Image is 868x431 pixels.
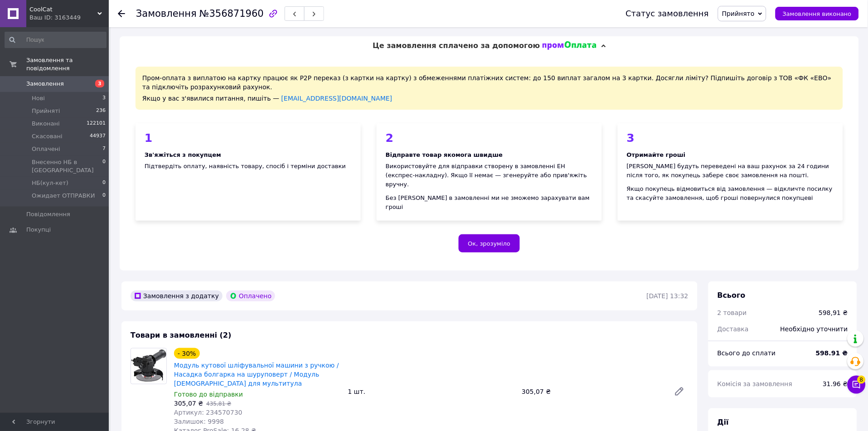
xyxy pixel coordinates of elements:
a: Редагувати [670,383,689,401]
div: 1 [145,132,352,144]
button: Ок, зрозуміло [459,234,520,252]
span: Товари в замовленні (2) [131,331,232,339]
span: CoolCat [29,5,97,14]
span: Артикул: 234570730 [174,409,242,416]
div: 1 шт. [344,385,519,398]
span: 3 [95,80,104,87]
span: 8 [858,376,866,384]
button: Чат з покупцем8 [848,376,866,394]
span: Дії [718,418,729,426]
span: 122101 [87,120,106,128]
span: Виконані [32,120,60,128]
span: Повідомлення [26,210,70,218]
span: Замовлення [26,80,64,88]
div: Повернутися назад [118,9,125,18]
span: Доставка [718,325,749,333]
span: 435,81 ₴ [206,401,231,407]
button: Замовлення виконано [776,7,859,20]
span: Скасовані [32,132,63,140]
div: - 30% [174,348,200,359]
span: 0 [102,192,106,200]
a: [EMAIL_ADDRESS][DOMAIN_NAME] [281,95,393,102]
span: №356871960 [199,8,264,19]
div: Якщо покупець відмовиться від замовлення — відкличте посилку та скасуйте замовлення, щоб гроші по... [627,184,834,203]
b: Відправте товар якомога швидше [386,151,503,158]
div: 3 [627,132,834,144]
span: Готово до відправки [174,391,243,398]
b: 598.91 ₴ [816,349,848,357]
span: 0 [102,179,106,187]
img: Модуль кутової шліфувальної машини з ручкою / Насадка болгарка на шуруповерт / Модуль болгарки дл... [131,349,166,384]
div: [PERSON_NAME] будуть переведені на ваш рахунок за 24 години після того, як покупець забере своє з... [627,162,834,180]
span: 44937 [90,132,106,140]
span: НБ(кул-кет) [32,179,68,187]
span: 2 товари [718,309,747,316]
span: Оплачені [32,145,60,153]
div: 305,07 ₴ [518,385,667,398]
span: Всього [718,291,746,300]
span: Замовлення виконано [783,10,852,17]
div: 598,91 ₴ [819,308,848,317]
div: Необхідно уточнити [775,319,853,339]
span: Залишок: 9998 [174,418,224,425]
div: Підтвердіть оплату, наявність товару, спосіб і терміни доставки [145,162,352,171]
span: 31.96 ₴ [823,380,848,387]
span: Ок, зрозуміло [468,240,511,247]
div: Замовлення з додатку [131,291,223,301]
div: Ваш ID: 3163449 [29,14,109,22]
span: Це замовлення сплачено за допомогою [373,41,540,50]
input: Пошук [5,32,107,48]
span: Всього до сплати [718,349,776,357]
time: [DATE] 13:32 [647,292,689,300]
b: Зв'яжіться з покупцем [145,151,221,158]
img: evopay logo [543,41,597,50]
span: Покупці [26,226,51,234]
div: Якщо у вас з'явилися питання, пишіть — [142,94,836,103]
div: Пром-оплата з виплатою на картку працює як P2P переказ (з картки на картку) з обмеженнями платіжн... [136,67,843,110]
span: 305,07 ₴ [174,400,203,407]
a: Модуль кутової шліфувальної машини з ручкою / Насадка болгарка на шуруповерт / Модуль [DEMOGRAPHI... [174,362,339,387]
span: Замовлення та повідомлення [26,56,109,73]
div: Без [PERSON_NAME] в замовленні ми не зможемо зарахувати вам гроші [386,194,593,212]
span: 7 [102,145,106,153]
span: Ожидает ОТПРАВКИ [32,192,95,200]
span: Прийнято [722,10,755,17]
span: Замовлення [136,8,197,19]
span: 3 [102,94,106,102]
div: Використовуйте для відправки створену в замовленні ЕН (експрес-накладну). Якщо її немає — згенеру... [386,162,593,189]
span: Комісія за замовлення [718,380,793,387]
span: Внесенно НБ в [GEOGRAPHIC_DATA] [32,158,102,174]
span: 236 [96,107,106,115]
div: Оплачено [226,291,275,301]
span: Прийняті [32,107,60,115]
span: Нові [32,94,45,102]
div: Статус замовлення [626,9,709,18]
div: 2 [386,132,593,144]
span: 0 [102,158,106,174]
b: Отримайте гроші [627,151,686,158]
